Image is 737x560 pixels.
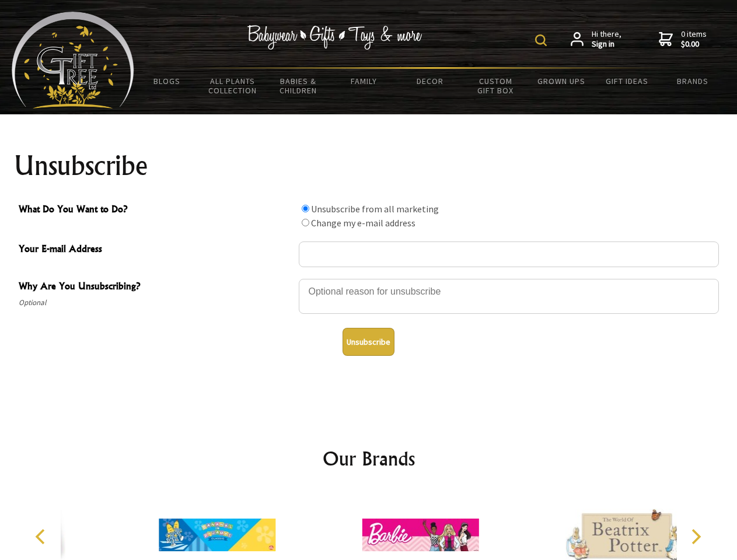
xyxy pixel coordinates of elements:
[683,524,708,549] button: Next
[299,279,719,314] textarea: Why Are You Unsubscribing?
[331,69,397,93] a: Family
[19,279,293,296] span: Why Are You Unsubscribing?
[535,34,547,46] img: product search
[681,29,707,50] span: 0 items
[463,69,529,103] a: Custom Gift Box
[302,205,309,212] input: What Do You Want to Do?
[12,12,134,108] img: Babyware - Gifts - Toys and more...
[659,29,707,50] a: 0 items$0.00
[134,69,200,93] a: BLOGS
[681,39,707,50] strong: $0.00
[19,296,293,310] span: Optional
[247,25,422,50] img: Babywear - Gifts - Toys & more
[594,69,660,93] a: Gift Ideas
[311,217,415,229] label: Change my e-mail address
[592,39,621,50] strong: Sign in
[660,69,726,93] a: Brands
[592,29,621,50] span: Hi there,
[19,202,293,219] span: What Do You Want to Do?
[23,444,714,473] h2: Our Brands
[266,69,331,103] a: Babies & Children
[302,219,309,226] input: What Do You Want to Do?
[571,29,621,50] a: Hi there,Sign in
[14,152,724,180] h1: Unsubscribe
[299,242,719,267] input: Your E-mail Address
[19,242,293,258] span: Your E-mail Address
[528,69,594,93] a: Grown Ups
[200,69,266,103] a: All Plants Collection
[29,524,55,549] button: Previous
[343,328,394,356] button: Unsubscribe
[397,69,463,93] a: Decor
[311,203,439,215] label: Unsubscribe from all marketing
